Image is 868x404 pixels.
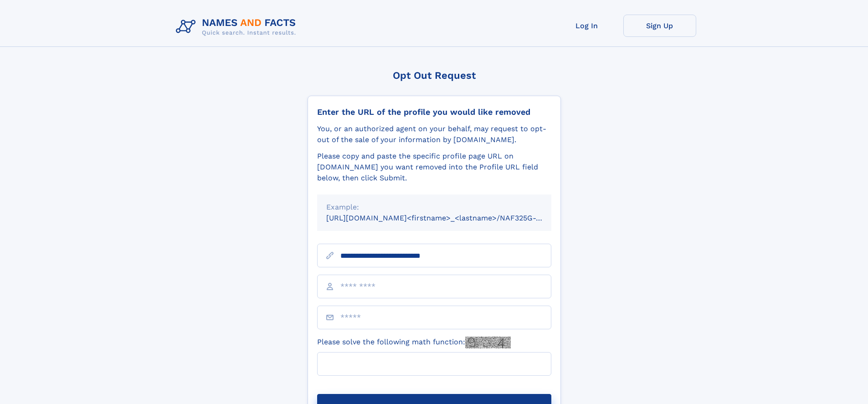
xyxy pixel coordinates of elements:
div: You, or an authorized agent on your behalf, may request to opt-out of the sale of your informatio... [317,123,551,145]
div: Please copy and paste the specific profile page URL on [DOMAIN_NAME] you want removed into the Pr... [317,151,551,184]
div: Enter the URL of the profile you would like removed [317,107,551,117]
img: Logo Names and Facts [172,15,303,39]
a: Log In [550,15,623,37]
div: Opt Out Request [308,70,561,81]
a: Sign Up [623,15,696,37]
div: Example: [326,202,542,213]
small: [URL][DOMAIN_NAME]<firstname>_<lastname>/NAF325G-xxxxxxxx [326,214,569,222]
label: Please solve the following math function: [317,337,511,348]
